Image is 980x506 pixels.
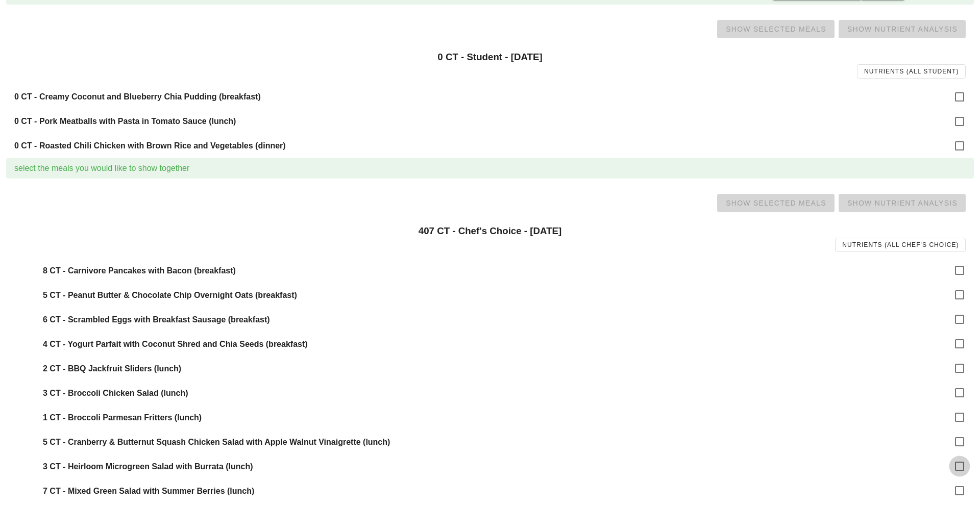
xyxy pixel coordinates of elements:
h4: 8 CT - Carnivore Pancakes with Bacon (breakfast) [43,266,945,275]
a: Nutrients (all Student) [857,64,966,79]
h4: 2 CT - BBQ Jackfruit Sliders (lunch) [43,364,945,373]
div: select the meals you would like to show together [14,162,966,174]
h4: 5 CT - Peanut Butter & Chocolate Chip Overnight Oats (breakfast) [43,290,945,300]
a: Nutrients (all Chef's Choice) [835,238,966,252]
h4: 1 CT - Broccoli Parmesan Fritters (lunch) [43,413,945,422]
span: Nutrients (all Student) [864,68,959,75]
h3: 0 CT - Student - [DATE] [14,52,966,63]
h4: 0 CT - Creamy Coconut and Blueberry Chia Pudding (breakfast) [14,92,945,102]
h4: 0 CT - Roasted Chili Chicken with Brown Rice and Vegetables (dinner) [14,141,945,150]
h4: 4 CT - Yogurt Parfait with Coconut Shred and Chia Seeds (breakfast) [43,339,945,349]
h4: 0 CT - Pork Meatballs with Pasta in Tomato Sauce (lunch) [14,116,945,126]
span: Nutrients (all Chef's Choice) [842,241,959,248]
h4: 5 CT - Cranberry & Butternut Squash Chicken Salad with Apple Walnut Vinaigrette (lunch) [43,437,945,447]
h4: 7 CT - Mixed Green Salad with Summer Berries (lunch) [43,486,945,496]
h4: 6 CT - Scrambled Eggs with Breakfast Sausage (breakfast) [43,315,945,324]
h3: 407 CT - Chef's Choice - [DATE] [14,225,966,237]
h4: 3 CT - Heirloom Microgreen Salad with Burrata (lunch) [43,462,945,471]
h4: 3 CT - Broccoli Chicken Salad (lunch) [43,388,945,398]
